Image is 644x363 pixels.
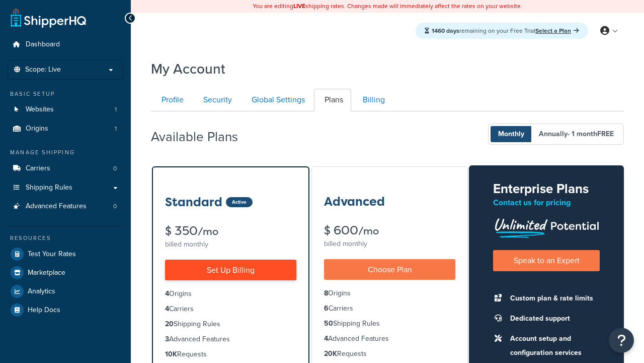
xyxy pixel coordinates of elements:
span: Help Docs [28,306,60,315]
h1: My Account [151,59,225,79]
h3: Standard [165,196,222,209]
li: Origins [8,119,123,138]
a: Shipping Rules [8,178,123,197]
span: Test Your Rates [28,250,76,259]
li: Origins [324,288,455,299]
li: Requests [324,348,455,359]
div: $ 350 [165,225,296,237]
a: Billing [352,89,393,111]
button: Monthly Annually- 1 monthFREE [488,124,624,145]
li: Advanced Features [165,334,296,345]
p: Contact us for pricing [493,196,600,210]
a: Analytics [8,282,123,300]
span: Websites [26,105,54,114]
h2: Enterprise Plans [493,181,600,196]
li: Carriers [324,303,455,314]
li: Carriers [8,159,123,178]
a: Marketplace [8,264,123,282]
a: Speak to an Expert [493,250,600,271]
span: Annually [531,126,621,142]
h2: Available Plans [151,130,253,144]
div: remaining on your Free Trial [416,23,588,39]
strong: 50 [324,318,333,329]
a: Select a Plan [535,26,579,35]
div: Active [226,197,253,207]
div: $ 600 [324,224,455,237]
li: Account setup and configuration services [505,332,600,360]
strong: 8 [324,288,328,298]
a: Dashboard [8,35,123,54]
li: Custom plan & rate limits [505,291,600,306]
span: 0 [113,202,117,211]
strong: 4 [165,304,169,314]
b: LIVE [293,2,305,11]
a: Set Up Billing [165,260,296,280]
span: 1 [115,105,117,114]
li: Requests [165,349,296,360]
span: Marketplace [28,269,65,277]
li: Shipping Rules [165,319,296,330]
strong: 20K [324,348,337,359]
span: Origins [26,125,48,133]
li: Shipping Rules [324,318,455,329]
strong: 3 [165,334,169,344]
a: Test Your Rates [8,245,123,263]
a: Plans [314,89,351,111]
li: Origins [165,288,296,299]
strong: 4 [165,288,169,299]
li: Dedicated support [505,312,600,326]
h3: Advanced [324,195,385,208]
small: /mo [358,224,379,238]
li: Carriers [165,304,296,315]
span: Analytics [28,287,55,296]
a: Help Docs [8,301,123,319]
div: Basic Setup [8,90,123,98]
small: /mo [198,224,218,238]
a: Security [193,89,240,111]
span: Scope: Live [25,66,61,74]
strong: 6 [324,303,329,314]
strong: 4 [324,333,328,344]
a: ShipperHQ Home [11,8,86,28]
span: 0 [113,164,117,173]
span: Monthly [491,126,532,142]
div: Resources [8,234,123,243]
span: Carriers [26,164,50,173]
span: Shipping Rules [26,184,72,192]
a: Advanced Features 0 [8,197,123,216]
li: Advanced Features [8,197,123,216]
div: Manage Shipping [8,148,123,157]
span: Dashboard [26,40,60,49]
b: FREE [597,129,614,139]
img: Unlimited Potential [493,215,600,238]
a: Carriers 0 [8,159,123,178]
span: 1 [115,125,117,133]
a: Websites 1 [8,100,123,119]
a: Origins 1 [8,119,123,138]
strong: 10K [165,349,177,359]
li: Advanced Features [324,333,455,344]
div: billed monthly [165,237,296,252]
div: billed monthly [324,237,455,251]
strong: 20 [165,319,174,329]
span: Advanced Features [26,202,87,211]
button: Open Resource Center [609,328,634,353]
strong: 1460 days [432,26,459,35]
a: Choose Plan [324,259,455,280]
a: Global Settings [241,89,313,111]
span: - 1 month [568,129,614,139]
a: Profile [151,89,192,111]
li: Websites [8,100,123,119]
